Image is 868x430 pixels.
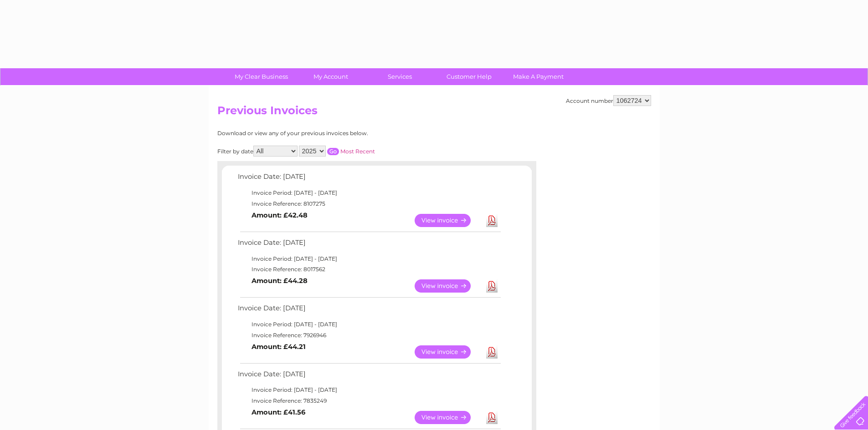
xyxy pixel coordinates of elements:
[362,68,437,85] a: Services
[486,214,498,227] a: Download
[217,146,457,157] div: Filter by date
[217,130,457,137] div: Download or view any of your previous invoices below.
[236,253,502,264] td: Invoice Period: [DATE] - [DATE]
[236,330,502,341] td: Invoice Reference: 7926946
[340,148,375,155] a: Most Recent
[501,68,576,85] a: Make A Payment
[486,345,498,359] a: Download
[415,279,482,293] a: View
[236,237,502,253] td: Invoice Date: [DATE]
[224,68,299,85] a: My Clear Business
[236,264,502,275] td: Invoice Reference: 8017562
[252,343,306,351] b: Amount: £44.21
[236,384,502,395] td: Invoice Period: [DATE] - [DATE]
[431,68,507,85] a: Customer Help
[236,368,502,385] td: Invoice Date: [DATE]
[252,277,308,285] b: Amount: £44.28
[486,411,498,424] a: Download
[293,68,368,85] a: My Account
[236,319,502,330] td: Invoice Period: [DATE] - [DATE]
[486,279,498,293] a: Download
[236,187,502,198] td: Invoice Period: [DATE] - [DATE]
[415,345,482,359] a: View
[236,198,502,209] td: Invoice Reference: 8107275
[566,95,651,106] div: Account number
[217,104,651,121] h2: Previous Invoices
[252,408,305,416] b: Amount: £41.56
[236,395,502,406] td: Invoice Reference: 7835249
[252,211,308,219] b: Amount: £42.48
[236,171,502,187] td: Invoice Date: [DATE]
[415,214,482,227] a: View
[236,302,502,319] td: Invoice Date: [DATE]
[415,411,482,424] a: View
